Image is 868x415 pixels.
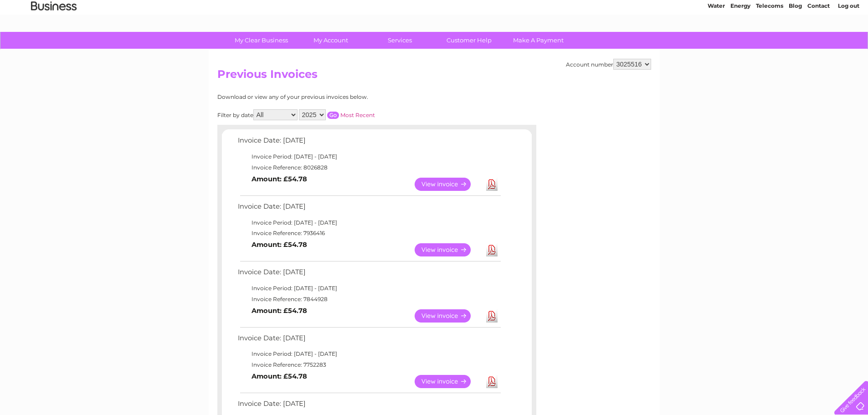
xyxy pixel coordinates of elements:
[31,24,77,51] img: logo.png
[415,178,482,191] a: View
[236,398,502,415] td: Invoice Date: [DATE]
[486,375,498,388] a: Download
[217,94,457,100] div: Download or view any of your previous invoices below.
[696,5,759,16] a: 0333 014 3131
[756,39,783,46] a: Telecoms
[566,59,651,70] div: Account number
[217,68,651,85] h2: Previous Invoices
[486,309,498,323] a: Download
[730,39,750,46] a: Energy
[219,5,650,44] div: Clear Business is a trading name of Verastar Limited (registered in [GEOGRAPHIC_DATA] No. 3667643...
[236,217,502,228] td: Invoice Period: [DATE] - [DATE]
[415,243,482,256] a: View
[431,32,507,49] a: Customer Help
[486,243,498,256] a: Download
[415,309,482,323] a: View
[236,332,502,349] td: Invoice Date: [DATE]
[236,200,502,217] td: Invoice Date: [DATE]
[236,348,502,359] td: Invoice Period: [DATE] - [DATE]
[236,266,502,283] td: Invoice Date: [DATE]
[224,32,299,49] a: My Clear Business
[807,39,830,46] a: Contact
[501,32,576,49] a: Make A Payment
[340,112,375,118] a: Most Recent
[252,241,307,249] b: Amount: £54.78
[252,307,307,315] b: Amount: £54.78
[486,178,498,191] a: Download
[838,39,859,46] a: Log out
[236,134,502,151] td: Invoice Date: [DATE]
[789,39,802,46] a: Blog
[415,375,482,388] a: View
[236,359,502,370] td: Invoice Reference: 7752283
[236,162,502,173] td: Invoice Reference: 8026828
[362,32,437,49] a: Services
[236,228,502,239] td: Invoice Reference: 7936416
[236,151,502,162] td: Invoice Period: [DATE] - [DATE]
[217,109,457,120] div: Filter by date
[293,32,368,49] a: My Account
[708,39,725,46] a: Water
[252,175,307,183] b: Amount: £54.78
[252,372,307,380] b: Amount: £54.78
[236,294,502,305] td: Invoice Reference: 7844928
[236,283,502,294] td: Invoice Period: [DATE] - [DATE]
